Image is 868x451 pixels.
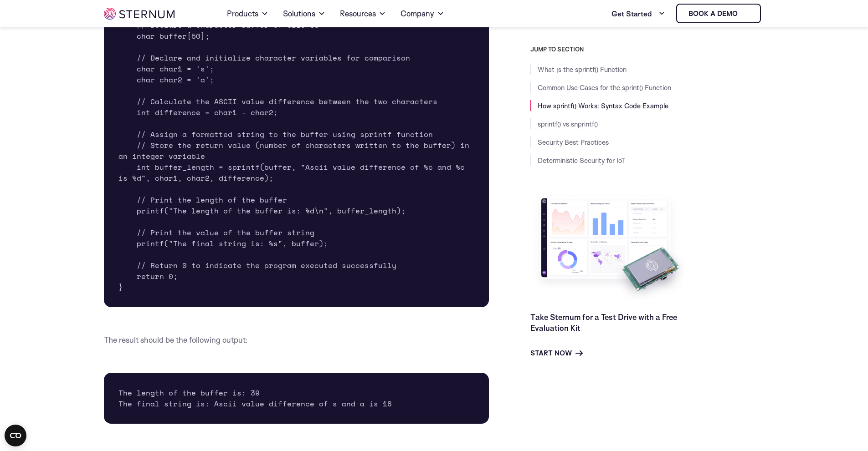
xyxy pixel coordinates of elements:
pre: The length of the buffer is: 39 The final string is: Ascii value difference of s and a is 18 [104,373,489,424]
button: Open CMP widget [5,425,26,446]
a: Deterministic Security for IoT [538,156,625,165]
a: How sprintf() Works: Syntax Code Example [538,101,668,110]
img: sternum iot [104,8,175,20]
img: sternum iot [741,10,749,17]
a: Company [401,1,444,26]
p: The result should be the following output: [104,333,489,347]
a: sprintf() vs snprintf() [538,120,598,128]
a: Solutions [283,1,325,26]
a: Get Started [611,5,665,23]
a: Book a demo [676,4,761,23]
a: Resources [340,1,386,26]
img: Take Sternum for a Test Drive with a Free Evaluation Kit [530,191,690,304]
a: Common Use Cases for the sprint() Function [538,83,671,92]
a: What ןs the sprintf() Function [538,65,627,74]
a: Products [227,1,268,26]
a: Take Sternum for a Test Drive with a Free Evaluation Kit [530,312,677,333]
h3: JUMP TO SECTION [530,46,765,53]
a: Security Best Practices [538,138,609,147]
a: Start Now [530,348,583,359]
